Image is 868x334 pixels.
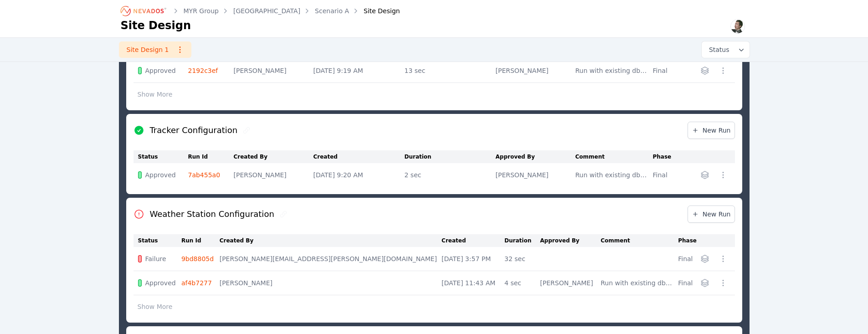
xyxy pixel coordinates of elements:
button: Show More [134,298,177,315]
a: MYR Group [184,6,219,15]
th: Phase [678,234,697,247]
div: Run with existing db values [575,170,648,180]
a: [GEOGRAPHIC_DATA] [233,6,300,15]
a: New Run [688,206,735,223]
button: Status [702,41,750,58]
a: af4b7277 [181,279,212,287]
td: [DATE] 11:43 AM [442,271,504,295]
th: Duration [504,234,540,247]
div: 4 sec [504,278,535,288]
th: Status [134,234,181,247]
th: Comment [575,150,653,163]
td: [PERSON_NAME] [220,271,442,295]
td: [DATE] 9:20 AM [313,163,405,187]
img: Alex Kushner [730,19,745,34]
div: Run with existing db values [575,66,648,75]
div: Run with existing db values [601,278,673,288]
span: Approved [145,170,176,180]
a: 2192c3ef [188,67,218,74]
h2: Tracker Configuration [150,124,238,137]
div: Final [678,254,693,263]
div: Final [653,170,676,180]
th: Created [442,234,504,247]
h2: Weather Station Configuration [150,208,274,221]
th: Created By [234,150,313,163]
span: Status [705,45,729,54]
button: Show More [134,86,177,103]
td: [PERSON_NAME][EMAIL_ADDRESS][PERSON_NAME][DOMAIN_NAME] [220,247,442,271]
div: 32 sec [504,254,535,263]
span: New Run [692,126,731,135]
a: New Run [688,122,735,139]
th: Run Id [181,234,220,247]
th: Status [134,150,188,163]
td: [DATE] 9:19 AM [313,59,405,83]
div: Final [678,278,693,288]
span: New Run [692,210,731,219]
th: Phase [653,150,681,163]
div: Site Design [351,6,400,15]
div: 13 sec [405,66,491,75]
nav: Breadcrumb [121,4,400,18]
td: [PERSON_NAME] [496,59,575,83]
td: [PERSON_NAME] [540,271,601,295]
th: Run Id [188,150,234,163]
span: Approved [145,66,176,75]
div: 2 sec [405,170,491,180]
a: 9bd8805d [181,255,214,262]
td: [DATE] 3:57 PM [442,247,504,271]
a: Site Design 1 [119,41,191,58]
th: Comment [601,234,678,247]
a: 7ab455a0 [188,171,221,179]
td: [PERSON_NAME] [234,163,313,187]
th: Created By [220,234,442,247]
h1: Site Design [121,18,191,33]
th: Approved By [540,234,601,247]
span: Failure [145,254,166,263]
span: Approved [145,278,176,288]
a: Scenario A [315,6,349,15]
th: Approved By [496,150,575,163]
th: Created [313,150,405,163]
div: Final [653,66,676,75]
td: [PERSON_NAME] [234,59,313,83]
th: Duration [405,150,496,163]
td: [PERSON_NAME] [496,163,575,187]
